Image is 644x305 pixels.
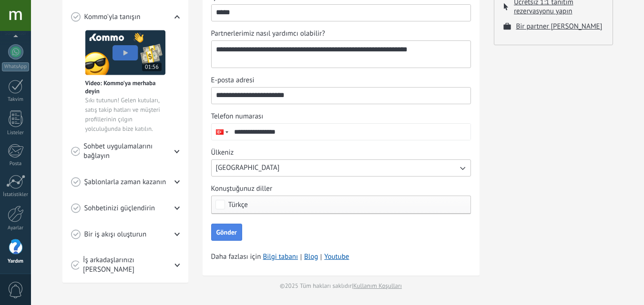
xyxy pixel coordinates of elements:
a: Youtube [324,252,349,261]
span: Daha fazlası için [211,252,349,262]
div: Listeler [2,130,30,136]
div: Yardım [2,258,30,265]
a: Blog [304,252,318,262]
textarea: Partnerlerimiz nasıl yardımcı olabilir? [212,41,469,68]
div: Turkey: + 90 [212,124,230,140]
span: Bir iş akışı oluşturun [84,230,147,239]
input: Telefon numarası [230,124,470,140]
div: WhatsApp [2,62,29,71]
span: © 2025 Tüm hakları saklıdır | [280,281,402,291]
span: Kommo'yla tanışın [84,12,141,22]
span: Telefon numarası [211,112,264,121]
a: Bilgi tabanı [263,252,298,262]
span: Video: Kommo'ya merhaba deyin [85,79,165,95]
button: Ülkeniz [211,159,471,177]
span: Gönder [216,229,237,236]
div: Ayarlar [2,225,30,231]
div: Posta [2,161,30,167]
img: Meet video [85,30,165,75]
span: Sıkı tutunun! Gelen kutuları, satış takip hatları ve müşteri profillerinin çılgın yolculuğunda bi... [85,96,165,134]
button: Gönder [211,224,242,241]
span: İş arkadaşlarınızı [PERSON_NAME] [83,256,175,275]
span: Şablonlarla zaman kazanın [84,177,166,187]
span: Sohbetinizi güçlendirin [84,204,155,213]
div: Takvim [2,97,30,103]
button: Bir partner [PERSON_NAME] [516,22,603,31]
div: İstatistikler [2,192,30,198]
span: Partnerlerimiz nasıl yardımcı olabilir? [211,29,325,39]
span: E-posta adresi [211,76,255,85]
span: Konuştuğunuz diller [211,184,273,194]
a: Kullanım Koşulları [353,282,402,290]
span: Ülkeniz [211,148,234,157]
span: [GEOGRAPHIC_DATA] [216,163,280,173]
span: Türkçe [228,201,248,208]
input: E-posta adresi [212,88,470,103]
span: Sohbet uygulamalarını bağlayın [83,142,174,161]
input: İşletme [212,5,470,20]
